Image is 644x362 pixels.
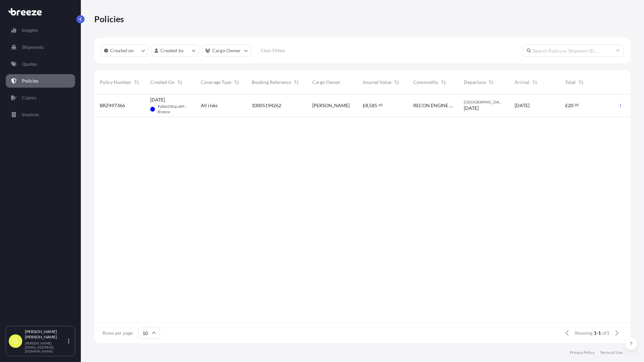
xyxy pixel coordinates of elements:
span: RECON ENGINE JEEP 3 0 D DRAIN OF ANY OILS OR FLUIDS [413,102,453,109]
p: Cargo Owner [212,47,241,54]
p: Created by [160,47,184,54]
button: Sort [577,78,585,86]
span: Arrival [515,79,529,86]
button: createdBy Filter options [152,44,199,57]
span: Departure [464,79,486,86]
a: Claims [6,91,75,104]
span: £ [565,103,568,108]
a: Quotes [6,57,75,71]
button: Sort [487,78,495,86]
p: Clear Filters [261,47,285,54]
span: 8 [365,103,368,108]
span: . [378,104,378,106]
span: Pallet2Ship API - Breeze [158,104,190,115]
span: G [13,338,18,344]
span: Created On [150,79,174,86]
span: Showing [575,330,592,336]
span: [PERSON_NAME] [312,102,350,109]
button: cargoOwner Filter options [202,44,251,57]
p: Invoices [22,111,39,118]
a: Insights [6,24,75,37]
a: Invoices [6,108,75,121]
a: Policies [6,74,75,88]
span: Commodity [413,79,438,86]
span: , [368,103,369,108]
button: Sort [393,78,401,86]
button: Sort [176,78,184,86]
span: 60 [379,104,383,106]
a: Privacy Policy [570,350,594,355]
p: [PERSON_NAME][EMAIL_ADDRESS][DOMAIN_NAME] [25,341,67,353]
span: [GEOGRAPHIC_DATA] [464,99,504,105]
button: createdOn Filter options [101,44,148,57]
button: Sort [440,78,448,86]
button: Clear Filters [254,45,292,56]
p: Shipments [22,44,44,51]
p: Insights [22,27,38,34]
p: Claims [22,94,36,101]
span: 1-1 [594,330,601,336]
input: Search Policy or Shipment ID... [523,44,624,57]
button: Sort [133,78,141,86]
button: Sort [233,78,241,86]
p: Created on [110,47,134,54]
span: 20 [568,103,573,108]
span: of 1 [602,330,609,336]
span: BRZ497366 [100,102,125,109]
span: Coverage Type [201,79,231,86]
button: Sort [292,78,300,86]
span: 585 [369,103,377,108]
p: Quotes [22,61,37,67]
button: Sort [531,78,539,86]
span: Cargo Owner [312,79,341,86]
span: 10005194262 [252,102,281,109]
a: Shipments [6,40,75,54]
span: 00 [575,104,579,106]
span: All risks [201,102,218,109]
span: [DATE] [464,105,479,112]
p: Policies [22,78,38,84]
span: Rows per page [102,330,133,336]
p: Policies [94,13,124,24]
span: [DATE] [515,102,529,109]
span: PA-B [150,102,155,116]
a: Terms of Use [600,350,622,355]
p: [PERSON_NAME] [PERSON_NAME] [25,329,67,340]
span: Total [565,79,576,86]
span: Insured Value [363,79,391,86]
span: Booking Reference [252,79,291,86]
span: Policy Number [100,79,131,86]
span: £ [363,103,365,108]
span: . [574,104,574,106]
span: [DATE] [150,96,165,103]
